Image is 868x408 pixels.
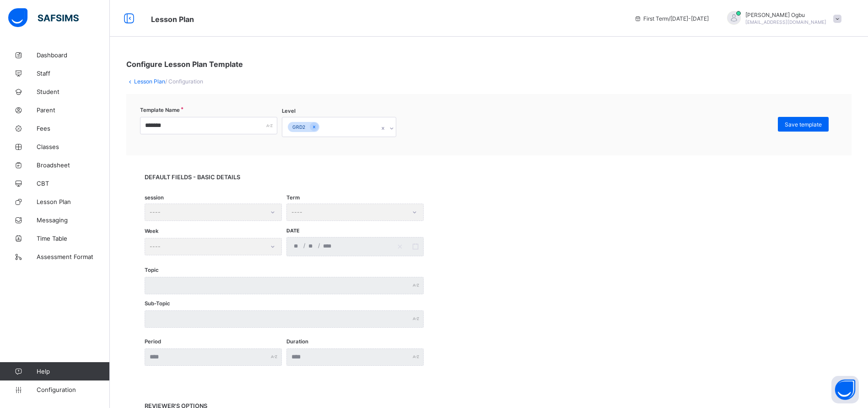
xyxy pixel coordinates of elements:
[37,386,109,393] span: Configuration
[37,125,110,132] span: Fees
[286,338,308,345] label: Duration
[126,60,243,69] span: Configure Lesson Plan Template
[165,78,203,85] span: / Configuration
[785,121,822,128] span: Save template
[145,194,164,201] span: session
[831,376,859,403] button: Open asap
[37,216,110,224] span: Messaging
[634,15,709,22] span: session/term information
[37,368,109,375] span: Help
[317,242,321,249] span: /
[140,107,180,113] label: Template Name
[282,108,296,114] span: Level
[302,242,306,249] span: /
[37,161,110,169] span: Broadsheet
[8,8,79,28] img: safsims
[37,180,110,187] span: CBT
[145,267,159,273] label: Topic
[37,253,110,260] span: Assessment Format
[145,300,170,307] label: Sub-Topic
[145,174,833,181] span: DEFAULT FIELDS - BASIC DETAILS
[286,228,300,234] span: Date
[145,338,161,345] label: Period
[37,235,110,242] span: Time Table
[288,122,310,132] div: GRD2
[37,106,110,114] span: Parent
[745,11,826,18] span: [PERSON_NAME] Ogbu
[37,88,110,95] span: Student
[286,194,300,201] span: Term
[37,70,110,77] span: Staff
[134,78,165,85] a: Lesson Plan
[151,15,194,24] span: Lesson Plan
[37,51,110,59] span: Dashboard
[145,228,158,234] span: Week
[37,198,110,205] span: Lesson Plan
[745,19,826,25] span: [EMAIL_ADDRESS][DOMAIN_NAME]
[718,11,846,26] div: AnnOgbu
[37,143,110,150] span: Classes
